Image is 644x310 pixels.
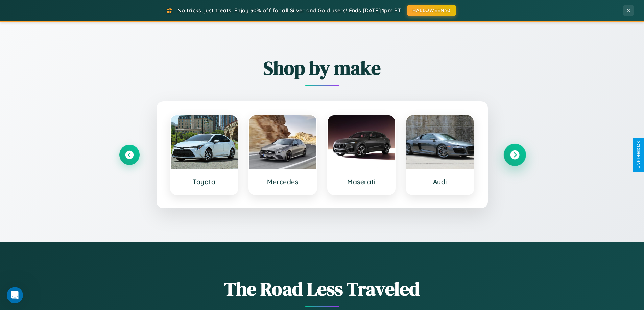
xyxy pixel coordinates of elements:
h1: The Road Less Traveled [119,276,525,302]
h3: Audi [413,178,467,186]
h3: Toyota [177,178,231,186]
h3: Maserati [335,178,388,186]
div: Give Feedback [636,141,641,169]
h3: Mercedes [256,178,310,186]
iframe: Intercom live chat [7,287,23,303]
h2: Shop by make [119,55,525,81]
button: HALLOWEEN30 [407,5,456,16]
span: No tricks, just treats! Enjoy 30% off for all Silver and Gold users! Ends [DATE] 1pm PT. [177,7,402,14]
